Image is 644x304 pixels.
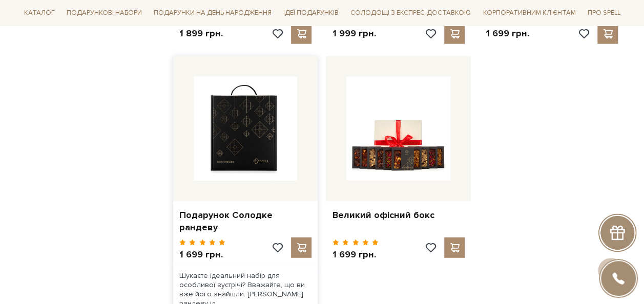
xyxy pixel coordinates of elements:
p: 1 699 грн. [485,28,529,39]
a: Солодощі з експрес-доставкою [346,4,475,21]
p: 1 699 грн. [332,249,379,260]
a: Корпоративним клієнтам [479,4,579,21]
p: 1 999 грн. [332,28,376,39]
span: Про Spell [583,5,624,21]
span: Подарункові набори [63,5,146,21]
a: Великий офісний бокс [332,209,465,221]
img: Подарунок Солодке рандеву [194,77,298,181]
p: 1 899 грн. [179,28,223,39]
span: Каталог [20,5,59,21]
span: Ідеї подарунків [279,5,343,21]
span: Подарунки на День народження [150,5,276,21]
p: 1 699 грн. [179,249,226,260]
a: Подарунок Солодке рандеву [179,209,312,233]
